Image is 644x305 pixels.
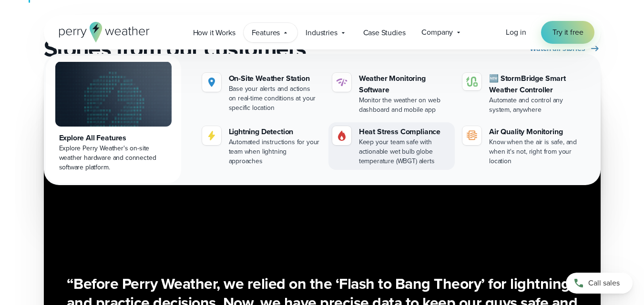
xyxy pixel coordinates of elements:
span: Try it free [552,27,583,38]
img: Gas.svg [336,130,348,141]
span: Company [421,27,453,38]
div: Automate and control any system, anywhere [489,96,581,115]
img: software-icon.svg [336,77,348,88]
a: Explore All Features Explore Perry Weather's on-site weather hardware and connected software plat... [46,56,181,183]
a: Try it free [541,21,594,44]
h2: Stories from our customers [44,35,317,62]
a: 🆕 StormBridge Smart Weather Controller Automate and control any system, anywhere [459,69,585,118]
a: How it Works [185,23,244,42]
div: Keep your team safe with actionable wet bulb globe temperature (WBGT) alerts [359,138,451,166]
a: Air Quality Monitoring Know when the air is safe, and when it's not, right from your location [459,122,585,170]
div: Heat Stress Compliance [359,126,451,138]
a: On-Site Weather Station Base your alerts and actions on real-time conditions at your specific loc... [198,69,325,117]
a: Heat Stress Compliance Keep your team safe with actionable wet bulb globe temperature (WBGT) alerts [328,122,455,170]
span: Call sales [588,277,620,289]
div: Know when the air is safe, and when it's not, right from your location [489,138,581,166]
a: Weather Monitoring Software Monitor the weather on web dashboard and mobile app [328,69,455,118]
div: On-Site Weather Station [229,73,321,84]
img: stormbridge-icon-V6.svg [466,77,478,87]
div: Explore Perry Weather's on-site weather hardware and connected software platform. [59,144,168,172]
div: Explore All Features [59,132,168,144]
img: lightning-icon.svg [206,130,217,141]
div: Monitor the weather on web dashboard and mobile app [359,96,451,115]
a: Call sales [566,273,633,294]
div: Air Quality Monitoring [489,126,581,138]
img: Location.svg [206,77,217,88]
span: Case Studies [363,27,406,39]
div: 🆕 StormBridge Smart Weather Controller [489,73,581,96]
span: Industries [306,27,337,39]
a: Case Studies [355,23,414,42]
div: Lightning Detection [229,126,321,138]
div: Base your alerts and actions on real-time conditions at your specific location [229,84,321,113]
div: Automated instructions for your team when lightning approaches [229,138,321,166]
span: How it Works [193,27,235,39]
a: Log in [506,27,526,38]
img: aqi-icon.svg [466,130,478,141]
span: Features [252,27,280,39]
a: Lightning Detection Automated instructions for your team when lightning approaches [198,122,325,170]
div: Weather Monitoring Software [359,73,451,96]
